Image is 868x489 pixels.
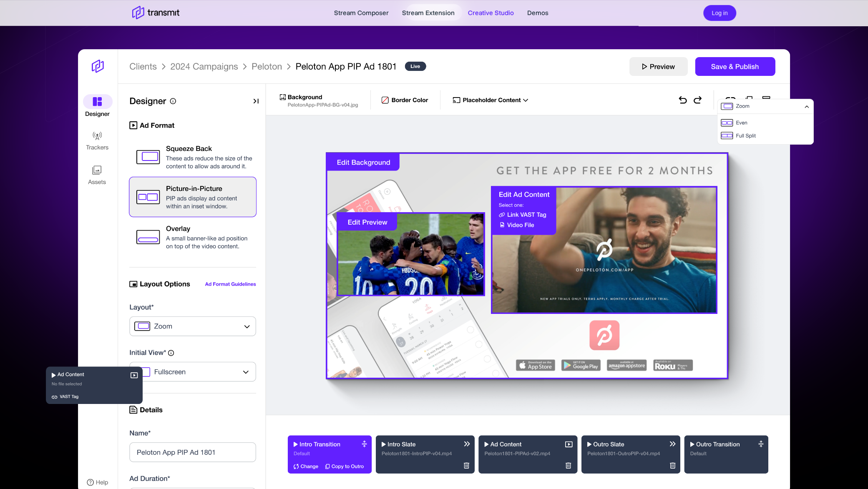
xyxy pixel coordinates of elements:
a: Log in [703,8,736,16]
button: Log in [703,5,736,21]
a: Stream Composer [334,8,389,18]
a: Creative Studio [468,8,514,18]
a: Stream Extension [402,8,455,18]
a: Demos [527,8,548,18]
